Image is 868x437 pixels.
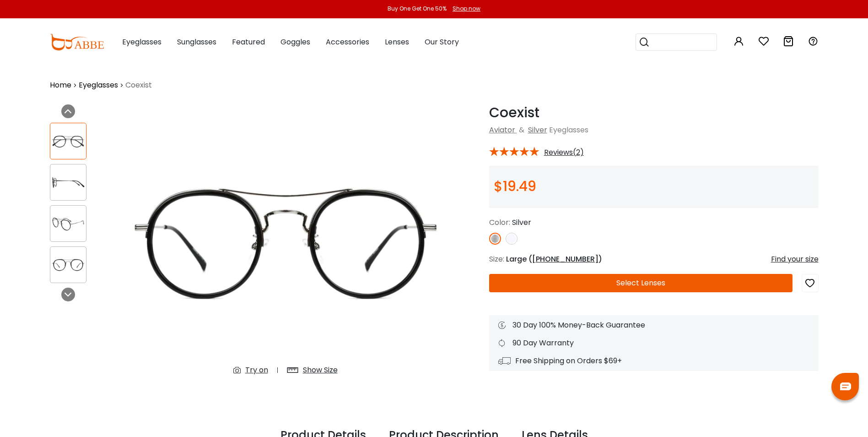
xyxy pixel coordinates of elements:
img: Coexist Silver Combination Eyeglasses , SpringHinges , NosePads Frames from ABBE Glasses [50,132,86,150]
div: 30 Day 100% Money-Back Guarantee [498,320,809,331]
div: Try on [245,365,268,376]
img: abbeglasses.com [50,34,104,50]
span: $19.49 [494,176,536,196]
span: Silver [512,217,531,228]
div: Show Size [303,365,338,376]
img: Coexist Silver Combination Eyeglasses , SpringHinges , NosePads Frames from ABBE Glasses [50,256,86,274]
span: Large ( ) [506,254,602,264]
a: Aviator [489,125,515,135]
span: Reviews(2) [544,148,584,157]
span: Lenses [385,37,409,47]
span: Color: [489,217,510,228]
div: Find your size [771,254,819,265]
span: Goggles [280,37,310,47]
div: 90 Day Warranty [498,338,809,349]
a: Eyeglasses [79,80,118,91]
img: Coexist Silver Combination Eyeglasses , SpringHinges , NosePads Frames from ABBE Glasses [50,215,86,233]
span: Sunglasses [177,37,216,47]
span: Eyeglasses [549,125,588,135]
a: Shop now [448,5,480,12]
img: chat [840,382,851,390]
span: Size: [489,254,504,264]
a: Silver [528,125,547,135]
div: Buy One Get One 50% [388,5,447,13]
span: Coexist [125,80,152,91]
span: Featured [232,37,265,47]
img: Coexist Silver Combination Eyeglasses , SpringHinges , NosePads Frames from ABBE Glasses [50,174,86,191]
h1: Coexist [489,104,819,121]
span: [PHONE_NUMBER] [532,254,598,264]
img: Coexist Silver Combination Eyeglasses , SpringHinges , NosePads Frames from ABBE Glasses [119,104,453,383]
div: Free Shipping on Orders $69+ [498,355,809,366]
button: Select Lenses [489,274,793,292]
span: Eyeglasses [122,37,162,47]
a: Home [50,80,71,91]
span: Our Story [425,37,459,47]
span: Accessories [326,37,369,47]
span: & [517,125,526,135]
div: Shop now [453,5,480,13]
